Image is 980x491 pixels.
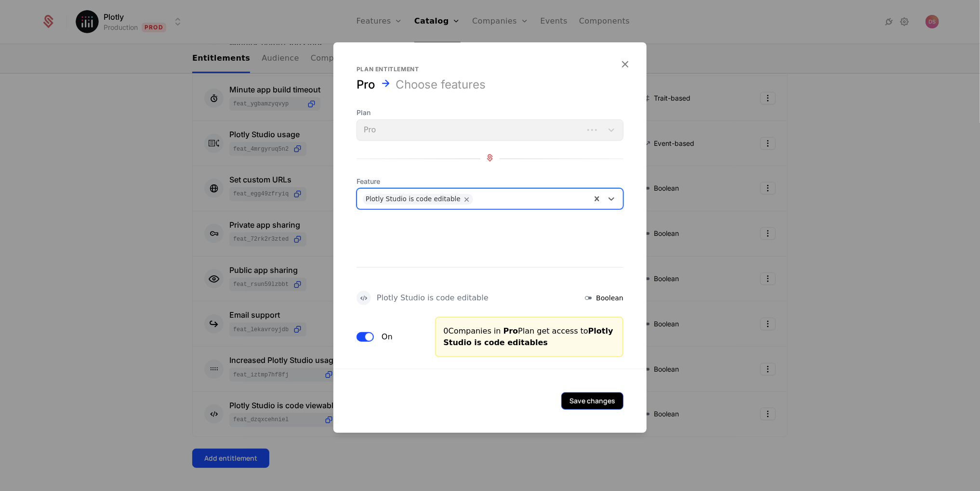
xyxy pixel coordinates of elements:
[382,331,393,343] label: On
[561,392,623,410] button: Save changes
[444,326,613,347] span: Plotly Studio is code editables
[596,293,623,303] span: Boolean
[357,65,623,73] div: Plan entitlement
[357,77,375,92] div: Pro
[357,177,623,186] span: Feature
[366,194,461,205] div: Plotly Studio is code editable
[461,194,473,205] div: Remove Plotly Studio is code editable
[396,77,486,92] div: Choose features
[444,325,615,349] div: 0 Companies in Plan get access to
[377,294,489,302] div: Plotly Studio is code editable
[357,108,623,117] span: Plan
[503,326,518,336] span: Pro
